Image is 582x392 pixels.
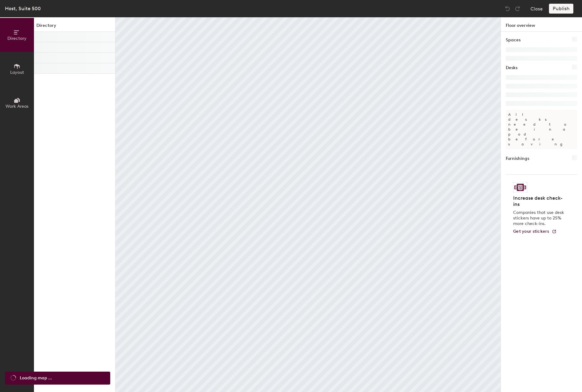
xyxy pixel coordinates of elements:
img: Undo [505,6,511,12]
h1: Desks [506,65,517,71]
p: Companies that use desk stickers have up to 25% more check-ins. [513,210,566,227]
img: Redo [514,6,521,12]
img: Sticker logo [513,182,527,193]
h1: Furnishings [506,155,529,162]
a: Get your stickers [513,229,557,234]
span: Get your stickers [513,229,549,234]
h1: Spaces [506,37,521,44]
canvas: Map [115,17,500,392]
span: Directory [7,36,27,41]
p: All desks need to be in a pod before saving [506,110,577,149]
h1: Floor overview [501,17,582,32]
button: Close [530,4,543,14]
div: Host, Suite 500 [5,5,41,12]
span: Loading map ... [20,375,52,382]
span: Work Areas [6,104,28,109]
span: Layout [10,70,24,75]
h4: Increase desk check-ins [513,195,566,207]
h1: Directory [34,22,115,32]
